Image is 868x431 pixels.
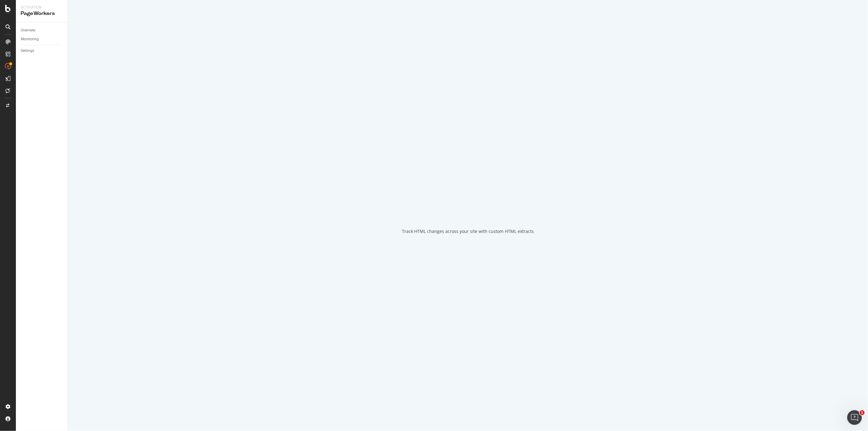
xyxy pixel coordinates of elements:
[21,36,63,42] a: Monitoring
[847,410,862,425] iframe: Intercom live chat
[21,36,39,42] div: Monitoring
[446,197,490,219] div: animation
[21,10,63,17] div: PageWorkers
[860,410,865,415] span: 1
[21,48,63,54] a: Settings
[21,5,63,10] div: Activation
[21,27,35,34] div: Overview
[21,27,63,34] a: Overview
[21,48,34,54] div: Settings
[402,228,534,234] div: Track HTML changes across your site with custom HTML extracts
